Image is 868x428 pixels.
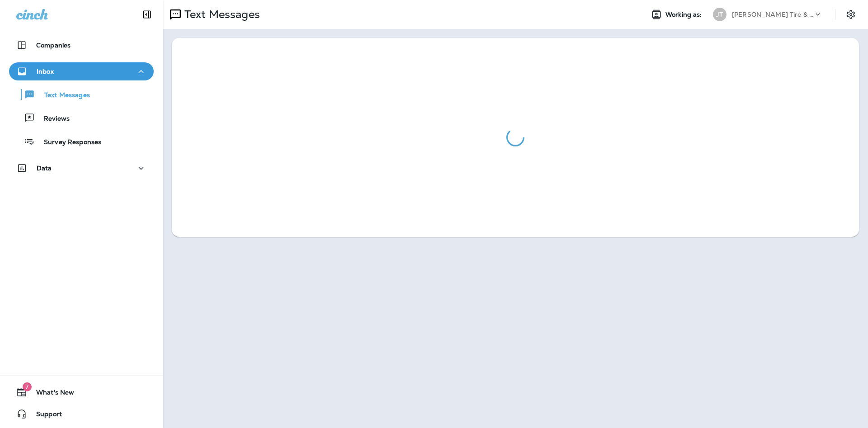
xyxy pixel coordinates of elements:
[9,383,154,401] button: 7What's New
[37,165,52,172] p: Data
[27,410,62,421] span: Support
[9,62,154,80] button: Inbox
[35,115,70,123] p: Reviews
[843,6,859,23] button: Settings
[23,382,32,391] span: 7
[35,91,90,100] p: Text Messages
[665,11,704,19] span: Working as:
[9,159,154,177] button: Data
[27,389,74,400] span: What's New
[9,405,154,423] button: Support
[9,132,154,151] button: Survey Responses
[35,138,101,147] p: Survey Responses
[37,68,54,75] p: Inbox
[9,108,154,127] button: Reviews
[9,36,154,54] button: Companies
[181,8,260,21] p: Text Messages
[713,8,726,21] div: JT
[732,11,813,18] p: [PERSON_NAME] Tire & Auto
[134,5,160,24] button: Collapse Sidebar
[36,42,71,49] p: Companies
[9,85,154,104] button: Text Messages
